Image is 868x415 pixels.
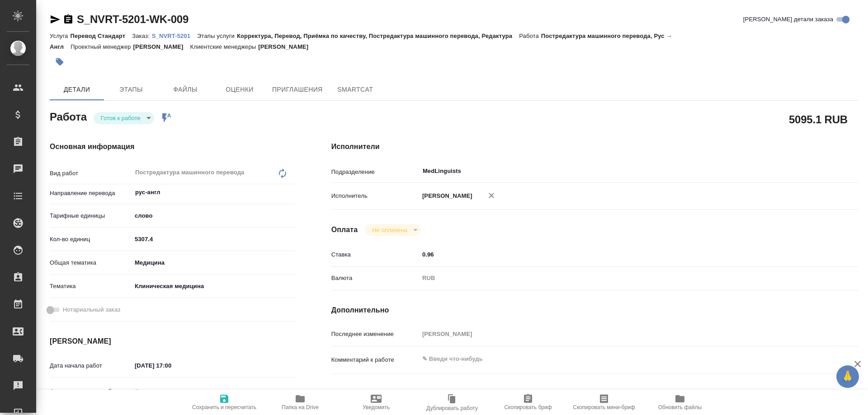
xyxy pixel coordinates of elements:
button: Добавить тэг [50,52,70,72]
input: Пустое поле [419,327,814,340]
a: S_NVRT-5201 [152,32,197,39]
p: Клиентские менеджеры [190,43,259,50]
p: [PERSON_NAME] [133,43,190,50]
button: Скопировать ссылку для ЯМессенджера [50,14,61,25]
p: Факт. дата начала работ [50,387,132,396]
h4: Исполнители [331,141,858,152]
button: Не оплачена [369,226,410,234]
div: Клиническая медицина [132,279,295,294]
p: Заказ: [132,33,151,39]
button: Скопировать бриф [490,390,566,415]
span: Детали [55,84,99,95]
h2: Работа [50,108,87,124]
p: Услуга [50,33,70,39]
p: Ставка [331,250,419,259]
button: Скопировать ссылку [63,14,74,25]
span: Скопировать мини-бриф [573,404,635,410]
p: Дата начала работ [50,361,132,370]
span: SmartCat [334,84,377,95]
div: Готов к работе [365,224,420,236]
span: Папка на Drive [282,404,319,410]
h4: Основная информация [50,141,295,152]
p: Подразделение [331,168,419,177]
p: Тарифные единицы [50,211,132,220]
span: Уведомить [363,404,390,410]
div: Медицина [132,255,295,270]
button: Обновить файлы [642,390,718,415]
button: Open [809,170,811,172]
input: ✎ Введи что-нибудь [419,248,814,261]
h4: [PERSON_NAME] [50,336,295,347]
button: Open [290,191,292,193]
p: Тематика [50,282,132,291]
p: S_NVRT-5201 [152,33,197,39]
p: Исполнитель [331,191,419,201]
p: [PERSON_NAME] [258,43,315,50]
button: Уведомить [338,390,414,415]
button: Готов к работе [98,114,143,122]
p: Работа [519,33,541,39]
p: Проектный менеджер [71,43,133,50]
p: Валюта [331,274,419,283]
span: Файлы [164,84,207,95]
p: Кол-во единиц [50,235,132,244]
h2: 5095.1 RUB [789,112,848,127]
p: Общая тематика [50,258,132,267]
div: слово [132,208,295,224]
span: Нотариальный заказ [63,305,120,314]
input: ✎ Введи что-нибудь [132,233,295,246]
p: Перевод Стандарт [70,33,132,39]
span: Приглашения [272,84,323,95]
div: RUB [419,270,814,286]
input: ✎ Введи что-нибудь [132,359,211,372]
a: S_NVRT-5201-WK-009 [77,13,189,25]
button: Дублировать работу [414,390,490,415]
span: Обновить файлы [658,404,702,410]
button: Сохранить и пересчитать [186,390,262,415]
button: Удалить исполнителя [481,186,501,205]
input: Пустое поле [132,385,211,398]
span: Оценки [218,84,261,95]
p: Этапы услуги [197,33,237,39]
p: Последнее изменение [331,330,419,339]
p: Вид работ [50,169,132,178]
h4: Оплата [331,224,358,235]
span: [PERSON_NAME] детали заказа [743,15,833,24]
span: Скопировать бриф [504,404,552,410]
span: 🙏 [840,367,855,386]
span: Дублировать работу [426,405,478,411]
p: Корректура, Перевод, Приёмка по качеству, Постредактура машинного перевода, Редактура [237,33,519,39]
textarea: /Clients/Novartos_Pharma/Orders/S_NVRT-5201/Translated/S_NVRT-5201-WK-009 [419,386,814,401]
p: [PERSON_NAME] [419,191,472,201]
button: Папка на Drive [262,390,338,415]
button: 🙏 [836,365,859,388]
h4: Дополнительно [331,305,858,316]
div: Готов к работе [94,112,154,124]
button: Скопировать мини-бриф [566,390,642,415]
span: Сохранить и пересчитать [192,404,256,410]
span: Этапы [109,84,153,95]
p: Комментарий к работе [331,355,419,364]
p: Направление перевода [50,189,132,198]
